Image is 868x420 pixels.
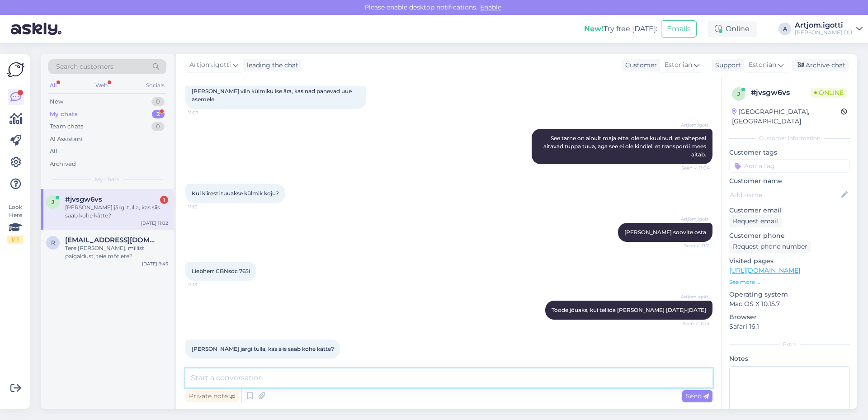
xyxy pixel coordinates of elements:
div: A [778,23,791,35]
p: See more ... [729,278,850,286]
span: [PERSON_NAME] soovite osta [624,229,706,236]
div: Team chats [50,122,83,131]
button: Emails [661,20,697,38]
div: [DATE] 11:02 [141,220,168,227]
span: See tarne on ainult maja ette, oleme kuulnud, et vahepeal aitavad tuppa tuua, aga see ei ole kind... [543,135,708,158]
span: 11:10 [188,203,222,210]
span: My chats [95,175,119,184]
input: Add a tag [729,159,850,173]
p: Customer email [729,206,850,215]
span: Search customers [56,62,113,71]
div: [PERSON_NAME] järgi tulla, kas siis saab kohe kätte? [65,203,168,220]
span: 11:13 [188,281,222,288]
div: Look Here [7,203,24,244]
div: 0 [151,122,165,131]
div: All [50,147,57,156]
p: Safari 16.1 [729,322,850,331]
span: Seen ✓ 11:04 [676,165,710,171]
div: New [50,97,63,106]
div: All [48,80,58,91]
span: Kui kiiresti tuuakse külmik koju? [192,190,279,197]
div: 0 [151,97,165,106]
p: Visited pages [729,256,850,266]
span: 11:15 [188,359,222,366]
div: Socials [144,80,166,91]
div: 1 / 3 [7,236,24,244]
div: leading the chat [243,61,298,70]
span: [PERSON_NAME] järgi tulla, kas siis saab kohe kätte? [192,345,334,352]
span: Liebherr CBNsdc 765i [192,268,250,274]
div: Request phone number [729,241,811,253]
span: Artjom.igotti [189,60,231,70]
p: Customer name [729,176,850,186]
span: Seen ✓ 11:14 [676,320,710,327]
p: Customer phone [729,231,850,241]
span: Online [811,88,847,98]
div: Archived [50,160,76,169]
a: [URL][DOMAIN_NAME] [729,266,800,274]
p: Browser [729,312,850,322]
span: j [52,198,54,205]
div: Tere [PERSON_NAME], millist paigaldust, teie mõtlete? [65,244,168,260]
div: Customer [622,61,657,70]
span: Send [686,392,709,400]
div: [GEOGRAPHIC_DATA], [GEOGRAPHIC_DATA] [732,107,841,126]
div: Support [712,61,741,70]
div: 2 [152,110,165,119]
div: Archive chat [792,59,849,71]
span: 11:03 [188,109,222,116]
span: #jvsgw6vs [65,195,102,203]
div: Online [708,21,757,37]
div: Request email [729,215,782,227]
span: Artjom.igotti [676,122,710,128]
div: [PERSON_NAME] OÜ [795,29,853,36]
p: Customer tags [729,148,850,157]
span: Artjom.igotti [676,216,710,222]
input: Add name [730,190,840,200]
img: Askly Logo [7,61,24,78]
p: Operating system [729,290,850,299]
span: Enable [477,3,504,11]
span: Artjom.igotti [676,293,710,300]
div: Try free [DATE]: [584,24,657,34]
span: [PERSON_NAME] viin külmiku ise ära, kas nad panevad uue asemele [192,88,353,103]
div: Private note [185,390,239,402]
div: Artjom.igotti [795,22,853,29]
div: 1 [160,196,168,204]
p: Notes [729,354,850,363]
span: Estonian [665,60,692,70]
span: Toode jõuaks, kui tellida [PERSON_NAME] [DATE]-[DATE] [552,307,706,313]
span: rynss@hotmail.com [65,236,159,244]
span: Estonian [749,60,776,70]
b: New! [584,24,604,33]
div: AI Assistant [50,135,83,144]
span: Seen ✓ 11:11 [676,242,710,249]
div: [DATE] 9:45 [142,260,168,267]
p: Mac OS X 10.15.7 [729,299,850,309]
span: j [737,90,740,97]
div: My chats [50,110,78,119]
div: Customer information [729,134,850,142]
div: Extra [729,340,850,349]
div: # jvsgw6vs [751,87,811,98]
div: Web [94,80,109,91]
span: r [51,239,55,246]
a: Artjom.igotti[PERSON_NAME] OÜ [795,22,863,36]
